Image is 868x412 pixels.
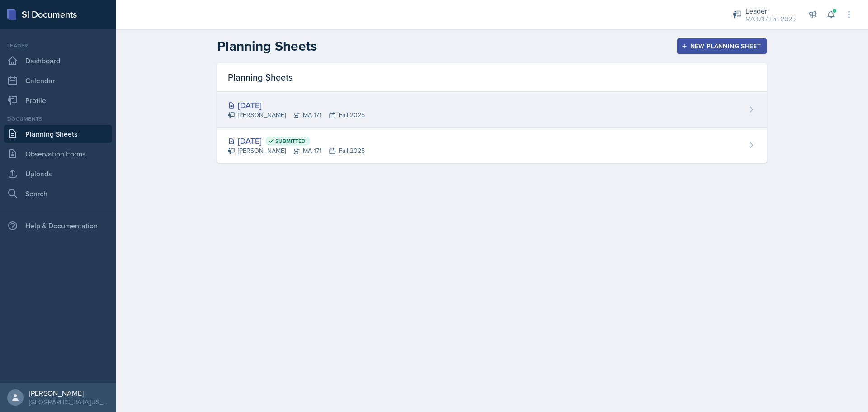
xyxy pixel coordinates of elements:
[4,165,112,183] a: Uploads
[217,63,767,92] div: Planning Sheets
[4,115,112,123] div: Documents
[745,14,796,24] div: MA 171 / Fall 2025
[4,145,112,163] a: Observation Forms
[228,110,365,120] div: [PERSON_NAME] MA 171 Fall 2025
[217,128,767,163] a: [DATE] Submitted [PERSON_NAME]MA 171Fall 2025
[275,137,306,145] span: Submitted
[4,42,112,50] div: Leader
[4,185,112,203] a: Search
[228,146,365,156] div: [PERSON_NAME] MA 171 Fall 2025
[228,99,365,111] div: [DATE]
[4,52,112,70] a: Dashboard
[29,398,108,407] div: [GEOGRAPHIC_DATA][US_STATE] in [GEOGRAPHIC_DATA]
[4,125,112,143] a: Planning Sheets
[29,388,108,398] div: [PERSON_NAME]
[4,71,112,90] a: Calendar
[228,135,365,147] div: [DATE]
[4,91,112,109] a: Profile
[745,5,796,16] div: Leader
[217,92,767,128] a: [DATE] [PERSON_NAME]MA 171Fall 2025
[217,38,317,54] h2: Planning Sheets
[4,217,112,235] div: Help & Documentation
[677,38,767,54] button: New Planning Sheet
[683,43,761,50] div: New Planning Sheet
